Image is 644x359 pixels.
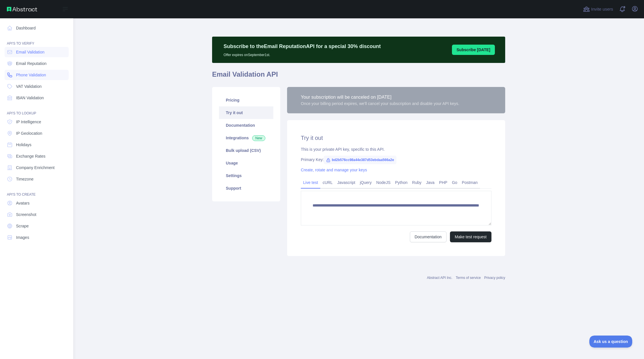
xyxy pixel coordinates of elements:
[7,7,37,11] img: Abstract API
[450,178,460,187] a: Go
[219,106,273,119] a: Try it out
[5,221,69,231] a: Scrape
[5,81,69,92] a: VAT Validation
[16,142,31,148] span: Holidays
[5,93,69,103] a: IBAN Validation
[301,134,491,142] h2: Try it out
[5,23,69,33] a: Dashboard
[16,235,29,240] span: Images
[450,231,491,242] button: Make test request
[589,336,633,348] iframe: Toggle Customer Support
[219,144,273,157] a: Bulk upload (CSV)
[16,119,41,125] span: IP Intelligence
[460,178,480,187] a: Postman
[5,209,69,220] a: Screenshot
[301,94,459,101] div: Your subscription will be canceled on [DATE]
[410,178,424,187] a: Ruby
[16,176,33,182] span: Timezone
[5,104,69,116] div: API'S TO LOOKUP
[582,5,614,14] button: Invite users
[301,146,491,152] div: This is your private API key, specific to this API.
[16,130,42,136] span: IP Geolocation
[5,174,69,184] a: Timezone
[219,132,273,144] a: Integrations New
[5,117,69,127] a: IP Intelligence
[374,178,393,187] a: NodeJS
[335,178,357,187] a: Javascript
[16,84,42,89] span: VAT Validation
[452,45,495,55] button: Subscribe [DATE]
[219,94,273,106] a: Pricing
[5,70,69,80] a: Phone Validation
[301,168,367,172] a: Create, rotate and manage your keys
[16,61,47,66] span: Email Reputation
[16,153,46,159] span: Exchange Rates
[591,6,613,13] span: Invite users
[5,140,69,150] a: Holidays
[5,232,69,243] a: Images
[5,128,69,138] a: IP Geolocation
[16,72,46,78] span: Phone Validation
[5,47,69,57] a: Email Validation
[320,178,335,187] a: cURL
[16,95,44,101] span: IBAN Validation
[5,185,69,197] div: API'S TO CREATE
[424,178,437,187] a: Java
[437,178,450,187] a: PHP
[5,151,69,161] a: Exchange Rates
[212,70,505,84] h1: Email Validation API
[301,101,459,106] div: Once your billing period expires, we'll cancel your subscription and disable your API keys.
[219,119,273,132] a: Documentation
[484,276,505,280] a: Privacy policy
[5,198,69,208] a: Avatars
[357,178,374,187] a: jQuery
[252,135,265,141] span: New
[16,212,36,217] span: Screenshot
[16,200,29,206] span: Avatars
[324,156,396,164] span: bd2b576cc98a44e387d53ebdaa566a2e
[5,34,69,46] div: API'S TO VERIFY
[5,162,69,173] a: Company Enrichment
[393,178,410,187] a: Python
[219,169,273,182] a: Settings
[301,157,491,162] div: Primary Key:
[410,231,447,242] a: Documentation
[456,276,481,280] a: Terms of service
[16,223,29,229] span: Scrape
[16,165,55,170] span: Company Enrichment
[5,58,69,69] a: Email Reputation
[16,49,44,55] span: Email Validation
[427,276,453,280] a: Abstract API Inc.
[224,42,381,50] p: Subscribe to the Email Reputation API for a special 30 % discount
[219,182,273,195] a: Support
[219,157,273,169] a: Usage
[301,178,320,187] a: Live test
[224,50,381,57] p: Offer expires on September 1st.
